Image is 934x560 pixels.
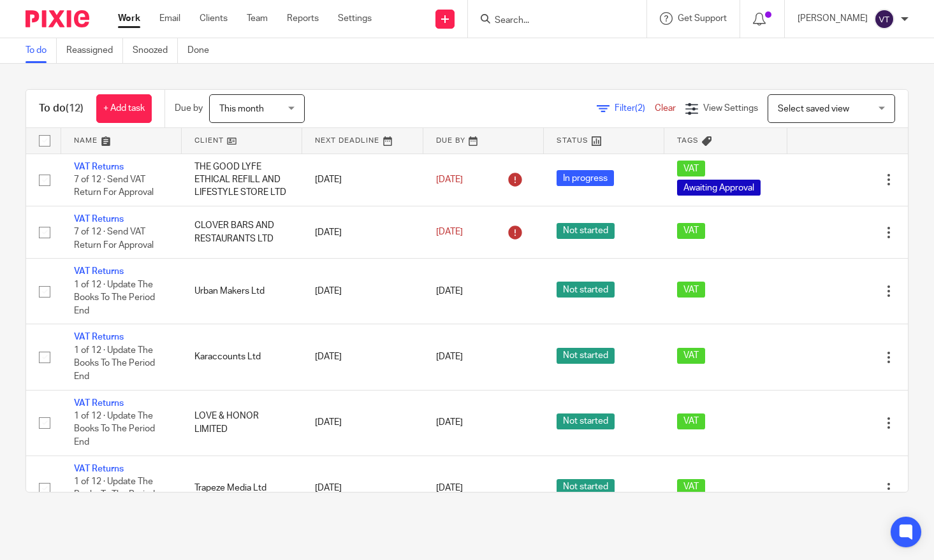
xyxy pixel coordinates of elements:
td: [DATE] [302,154,423,206]
p: Due by [175,102,203,115]
td: [DATE] [302,259,423,324]
span: Awaiting Approval [677,180,761,196]
span: VAT [677,282,705,298]
span: [DATE] [436,352,463,361]
a: Clients [200,12,228,25]
a: Team [247,12,268,25]
span: (2) [635,104,645,113]
span: Get Support [678,14,727,23]
span: Not started [557,223,615,239]
span: [DATE] [436,484,463,493]
span: 1 of 12 · Update The Books To The Period End [74,477,155,512]
span: Filter [615,104,655,113]
a: Reassigned [66,38,123,63]
td: Karaccounts Ltd [182,324,302,390]
td: Trapeze Media Ltd [182,456,302,521]
span: (12) [66,103,84,113]
td: [DATE] [302,206,423,258]
span: 1 of 12 · Update The Books To The Period End [74,280,155,315]
span: VAT [677,413,705,429]
span: 7 of 12 · Send VAT Return For Approval [74,175,154,197]
span: 1 of 12 · Update The Books To The Period End [74,412,155,447]
a: VAT Returns [74,399,124,408]
a: VAT Returns [74,333,124,341]
span: [DATE] [436,418,463,427]
a: VAT Returns [74,215,124,224]
h1: To do [39,102,84,115]
span: Not started [557,413,615,429]
a: Reports [287,12,319,25]
td: [DATE] [302,390,423,456]
td: THE GOOD LYFE ETHICAL REFILL AND LIFESTYLE STORE LTD [182,154,302,206]
td: CLOVER BARS AND RESTAURANTS LTD [182,206,302,258]
span: Tags [677,137,699,144]
a: VAT Returns [74,464,124,473]
span: 1 of 12 · Update The Books To The Period End [74,346,155,381]
p: [PERSON_NAME] [798,12,868,25]
img: svg%3E [874,9,894,29]
a: To do [26,38,57,63]
a: Done [187,38,219,63]
span: Not started [557,282,615,298]
span: Not started [557,348,615,364]
span: Select saved view [778,104,849,113]
span: VAT [677,223,705,239]
a: Snoozed [133,38,178,63]
a: Work [118,12,140,25]
td: [DATE] [302,324,423,390]
img: Pixie [26,10,89,27]
span: [DATE] [436,287,463,296]
span: 7 of 12 · Send VAT Return For Approval [74,228,154,250]
a: Email [159,12,180,25]
span: VAT [677,479,705,495]
a: VAT Returns [74,162,124,171]
td: [DATE] [302,456,423,521]
a: Settings [338,12,372,25]
a: VAT Returns [74,267,124,276]
span: [DATE] [436,228,463,237]
a: Clear [655,104,676,113]
span: View Settings [703,104,758,113]
input: Search [493,15,608,27]
a: + Add task [96,94,152,123]
span: Not started [557,479,615,495]
span: VAT [677,161,705,176]
td: LOVE & HONOR LIMITED [182,390,302,456]
td: Urban Makers Ltd [182,259,302,324]
span: [DATE] [436,175,463,184]
span: In progress [557,170,614,186]
span: VAT [677,348,705,364]
span: This month [219,104,264,113]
